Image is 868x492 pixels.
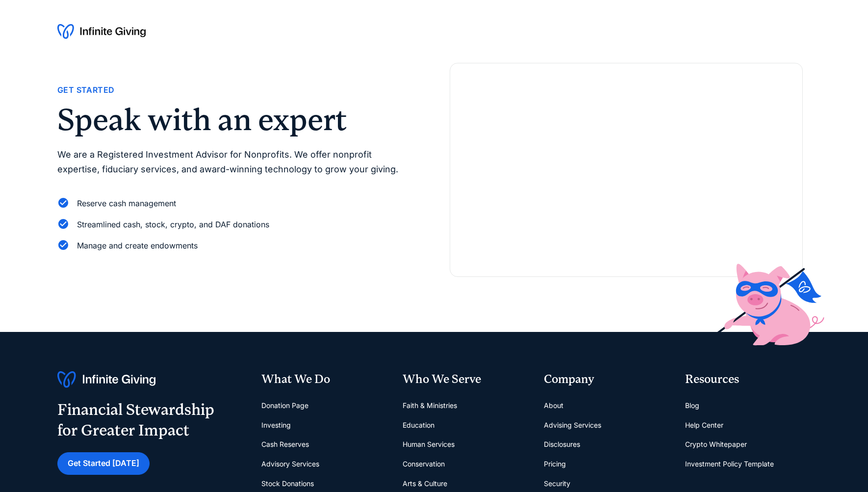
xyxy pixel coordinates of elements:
[685,371,811,388] div: Resources
[403,396,457,415] a: Faith & Ministries
[261,415,291,435] a: Investing
[57,105,410,135] h2: Speak with an expert
[685,396,699,415] a: Blog
[544,454,566,474] a: Pricing
[77,218,269,231] div: Streamlined cash, stock, crypto, and DAF donations
[544,396,563,415] a: About
[685,415,723,435] a: Help Center
[57,83,114,97] div: Get Started
[544,415,601,435] a: Advising Services
[57,147,410,177] p: We are a Registered Investment Advisor for Nonprofits. We offer nonprofit expertise, fiduciary se...
[261,371,387,388] div: What We Do
[403,435,455,454] a: Human Services
[403,454,445,474] a: Conservation
[544,371,669,388] div: Company
[261,454,319,474] a: Advisory Services
[261,396,308,415] a: Donation Page
[77,239,198,252] div: Manage and create endowments
[403,371,528,388] div: Who We Serve
[77,197,176,210] div: Reserve cash management
[685,435,747,454] a: Crypto Whitepaper
[685,454,774,474] a: Investment Policy Template
[403,415,434,435] a: Education
[261,435,309,454] a: Cash Reserves
[57,400,214,440] div: Financial Stewardship for Greater Impact
[544,435,580,454] a: Disclosures
[466,95,787,261] iframe: Form 0
[57,452,150,474] a: Get Started [DATE]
